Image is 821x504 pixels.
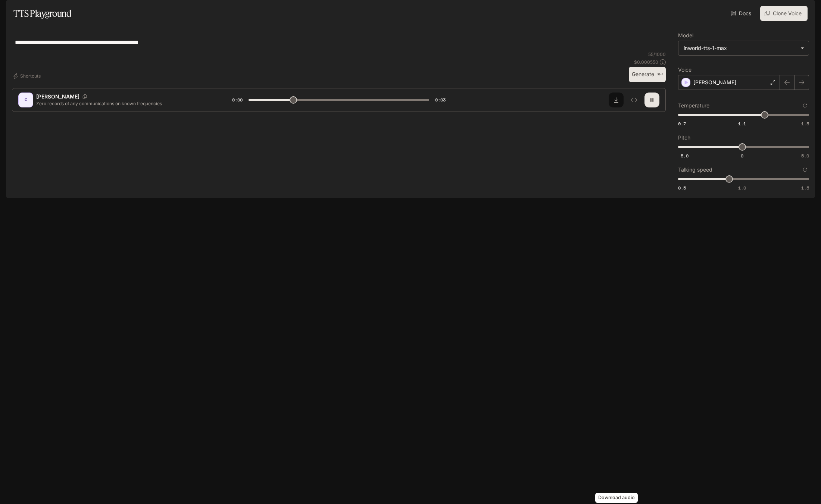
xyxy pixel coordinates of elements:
button: Inspect [627,93,641,107]
span: 1.1 [738,120,746,127]
p: Model [678,33,693,38]
button: Clone Voice [760,6,808,21]
div: Download audio [595,493,638,503]
span: 5.0 [801,153,809,159]
span: 1.5 [801,185,809,191]
span: 1.0 [738,185,746,191]
div: inworld-tts-1-max [678,41,809,55]
button: Copy Voice ID [79,94,90,99]
p: ⌘⏎ [657,72,663,77]
button: open drawer [6,4,19,17]
p: Talking speed [678,167,712,172]
button: Download audio [609,93,624,107]
span: 0 [741,153,743,159]
button: Reset to default [801,166,809,174]
p: Zero records of any communications on known frequencies [36,100,214,107]
p: Pitch [678,135,690,140]
h1: TTS Playground [13,6,71,21]
p: [PERSON_NAME] [36,93,79,100]
span: 0:00 [232,96,243,104]
p: Temperature [678,103,709,108]
button: Generate⌘⏎ [629,67,666,82]
div: C [20,94,32,106]
span: 0.5 [678,185,686,191]
span: 1.5 [801,120,809,127]
button: Shortcuts [12,70,44,82]
span: 0:03 [435,96,446,104]
div: inworld-tts-1-max [684,44,797,52]
span: -5.0 [678,153,689,159]
a: Docs [729,6,754,21]
span: 0.7 [678,120,686,127]
p: $ 0.000550 [634,59,658,65]
p: [PERSON_NAME] [693,79,736,86]
button: Reset to default [801,101,809,110]
p: 55 / 1000 [648,51,666,57]
p: Voice [678,67,692,72]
